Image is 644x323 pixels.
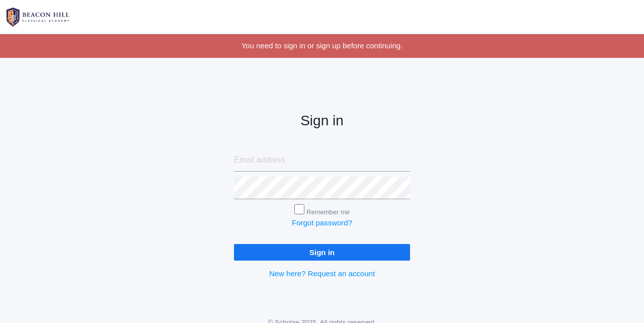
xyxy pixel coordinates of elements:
label: Remember me [306,208,350,216]
input: Email address [234,149,410,172]
a: Forgot password? [292,218,352,227]
input: Sign in [234,244,410,261]
a: New here? Request an account [269,269,375,278]
h2: Sign in [234,113,410,129]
